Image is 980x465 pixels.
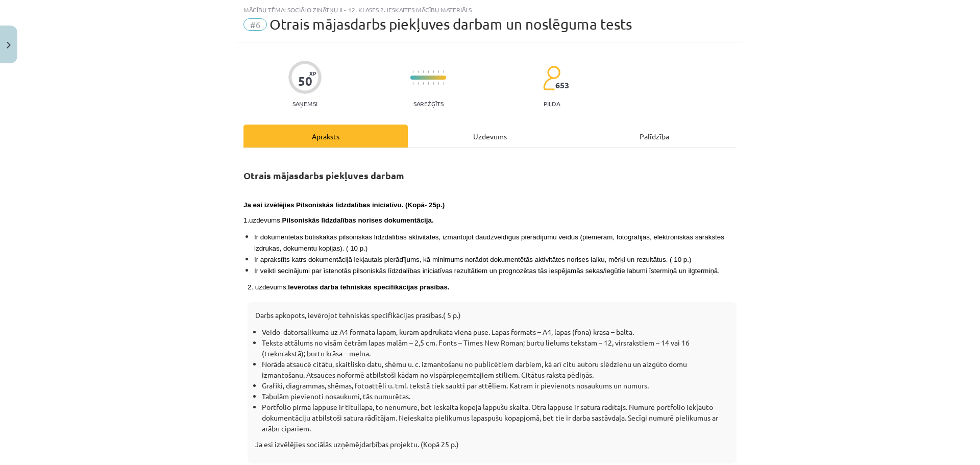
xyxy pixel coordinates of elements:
[262,380,729,391] li: Grafiki, diagrammas, shēmas, fotoattēli u. tml. tekstā tiek saukti par attēliem. Katram ir pievie...
[254,233,724,252] span: Ir dokumentētas būtiskākās pilsoniskās līdzdalības aktivitātes, izmantojot daudzveidīgus pierādīj...
[243,18,267,31] span: #6
[433,82,434,85] img: icon-short-line-57e1e144782c952c97e751825c79c345078a6d821885a25fce030b3d8c18986b.svg
[243,169,404,181] strong: Otrais mājasdarbs piekļuves darbam
[438,70,439,73] img: icon-short-line-57e1e144782c952c97e751825c79c345078a6d821885a25fce030b3d8c18986b.svg
[433,70,434,73] img: icon-short-line-57e1e144782c952c97e751825c79c345078a6d821885a25fce030b3d8c18986b.svg
[243,216,434,224] span: 1.uzdevums.
[408,125,572,148] div: Uzdevums
[262,402,729,434] li: Portfolio pirmā lappuse ir titullapa, to nenumurē, bet ieskaita kopējā lappušu skaitā. Otrā lappu...
[572,125,737,148] div: Palīdzība
[243,125,408,148] div: Apraksts
[255,310,729,321] p: Darbs apkopots, ievērojot tehniskās specifikācijas prasības.( 5 p.)
[282,216,434,224] b: Pilsoniskās līdzdalības norises dokumentācija.
[412,70,413,73] img: icon-short-line-57e1e144782c952c97e751825c79c345078a6d821885a25fce030b3d8c18986b.svg
[418,82,419,85] img: icon-short-line-57e1e144782c952c97e751825c79c345078a6d821885a25fce030b3d8c18986b.svg
[255,439,729,450] p: Ja esi izvēlējies sociālās uzņēmējdarbības projektu. (Kopā 25 p.)
[413,100,444,107] p: Sarežģīts
[443,82,444,85] img: icon-short-line-57e1e144782c952c97e751825c79c345078a6d821885a25fce030b3d8c18986b.svg
[555,81,569,90] span: 653
[7,42,11,48] img: icon-close-lesson-0947bae3869378f0d4975bcd49f059093ad1ed9edebbc8119c70593378902aed.svg
[443,70,444,73] img: icon-short-line-57e1e144782c952c97e751825c79c345078a6d821885a25fce030b3d8c18986b.svg
[262,359,729,380] li: Norāda atsaucē citātu, skaitlisko datu, shēmu u. c. izmantošanu no publicētiem darbiem, kā arī ci...
[269,16,632,33] span: Otrais mājasdarbs piekļuves darbam un noslēguma tests
[544,100,560,107] p: pilda
[262,391,729,402] li: Tabulām pievienoti nosaukumi, tās numurētas.
[262,337,729,359] li: Teksta attālums no visām četrām lapas malām – 2,5 cm. Fonts – Times New Roman; burtu lielums teks...
[412,82,413,85] img: icon-short-line-57e1e144782c952c97e751825c79c345078a6d821885a25fce030b3d8c18986b.svg
[254,256,691,263] span: Ir aprakstīts katrs dokumentācijā iekļautais pierādījums, kā minimums norādot dokumentētās aktivi...
[543,65,560,91] img: students-c634bb4e5e11cddfef0936a35e636f08e4e9abd3cc4e673bd6f9a4125e45ecb1.svg
[243,6,737,13] div: Mācību tēma: Sociālo zinātņu ii - 12. klases 2. ieskaites mācību materiāls
[288,283,449,291] b: Ievērotas darba tehniskās specifikācijas prasības.
[423,70,424,73] img: icon-short-line-57e1e144782c952c97e751825c79c345078a6d821885a25fce030b3d8c18986b.svg
[423,82,424,85] img: icon-short-line-57e1e144782c952c97e751825c79c345078a6d821885a25fce030b3d8c18986b.svg
[428,70,429,73] img: icon-short-line-57e1e144782c952c97e751825c79c345078a6d821885a25fce030b3d8c18986b.svg
[309,70,316,76] span: XP
[438,82,439,85] img: icon-short-line-57e1e144782c952c97e751825c79c345078a6d821885a25fce030b3d8c18986b.svg
[418,70,419,73] img: icon-short-line-57e1e144782c952c97e751825c79c345078a6d821885a25fce030b3d8c18986b.svg
[262,327,729,337] li: Veido datorsalikumā uz A4 formāta lapām, kurām apdrukāta viena puse. Lapas formāts – A4, lapas (f...
[254,267,720,275] span: Ir veikti secinājumi par īstenotās pilsoniskās līdzdalības iniciatīvas rezultātiem un prognozētas...
[288,100,322,107] p: Saņemsi
[428,82,429,85] img: icon-short-line-57e1e144782c952c97e751825c79c345078a6d821885a25fce030b3d8c18986b.svg
[248,283,450,291] span: 2. uzdevums.
[243,201,445,209] span: Ja esi izvēlējies Pilsoniskās līdzdalības iniciatīvu. (Kopā- 25p.)
[298,74,312,88] div: 50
